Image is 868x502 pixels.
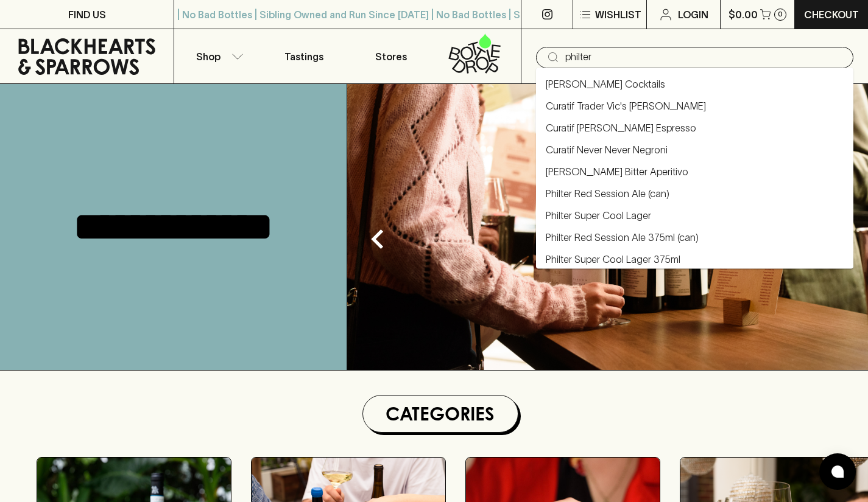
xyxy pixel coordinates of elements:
[831,465,844,478] img: bubble-icon
[778,11,783,18] p: 0
[368,400,513,427] h1: Categories
[174,29,261,83] button: Shop
[546,77,665,91] a: [PERSON_NAME] Cocktails
[353,215,402,263] button: Previous
[196,49,221,64] p: Shop
[261,29,347,83] a: Tastings
[546,164,688,179] a: [PERSON_NAME] Bitter Aperitivo
[546,252,680,267] a: Philter Super Cool Lager 375ml
[284,49,323,64] p: Tastings
[565,47,844,67] input: Try "Pinot noir"
[546,120,696,135] a: Curatif [PERSON_NAME] Espresso
[546,230,699,245] a: Philter Red Session Ale 375ml (can)
[546,186,669,201] a: Philter Red Session Ale (can)
[375,49,407,64] p: Stores
[348,29,434,83] a: Stores
[68,7,106,22] p: FIND US
[546,142,668,157] a: Curatif Never Never Negroni
[804,7,859,22] p: Checkout
[546,99,706,113] a: Curatif Trader Vic's [PERSON_NAME]
[729,7,758,22] p: $0.00
[546,208,651,223] a: Philter Super Cool Lager
[595,7,641,22] p: Wishlist
[678,7,708,22] p: Login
